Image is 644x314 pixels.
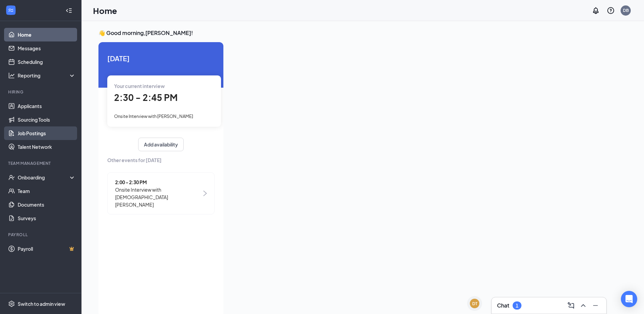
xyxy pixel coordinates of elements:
div: Reporting [18,72,76,79]
span: 2:30 - 2:45 PM [114,92,178,103]
svg: ComposeMessage [567,301,575,310]
a: Job Postings [18,126,76,140]
svg: WorkstreamLogo [7,7,14,14]
a: Scheduling [18,55,76,69]
span: [DATE] [107,53,215,64]
svg: Collapse [66,7,72,14]
svg: Minimize [591,301,600,310]
svg: QuestionInfo [607,6,615,15]
a: Team [18,184,76,198]
a: Home [18,28,76,41]
div: Onboarding [18,174,70,181]
div: DB [623,7,629,13]
a: PayrollCrown [18,242,76,256]
svg: Notifications [592,6,600,15]
h3: 👋 Good morning, [PERSON_NAME] ! [98,29,609,37]
button: ChevronUp [578,300,589,311]
h3: Chat [497,302,509,309]
h1: Home [93,5,117,16]
a: Sourcing Tools [18,113,76,126]
a: Documents [18,198,76,211]
div: DT [472,301,477,307]
span: Your current interview [114,83,165,89]
button: Minimize [590,300,601,311]
div: Open Intercom Messenger [621,291,637,307]
svg: UserCheck [8,174,15,181]
a: Talent Network [18,140,76,154]
div: Payroll [8,232,74,238]
a: Surveys [18,211,76,225]
button: Add availability [138,138,184,151]
span: Other events for [DATE] [107,156,215,164]
div: Team Management [8,160,74,166]
span: Onsite Interview with [PERSON_NAME] [114,114,193,119]
span: Onsite Interview with [DEMOGRAPHIC_DATA][PERSON_NAME] [115,186,202,208]
svg: Analysis [8,72,15,79]
a: Messages [18,41,76,55]
div: Switch to admin view [18,300,65,307]
a: Applicants [18,99,76,113]
div: 1 [516,303,518,309]
button: ComposeMessage [566,300,576,311]
svg: ChevronUp [579,301,587,310]
span: 2:00 - 2:30 PM [115,178,202,186]
div: Hiring [8,89,74,95]
svg: Settings [8,300,15,307]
